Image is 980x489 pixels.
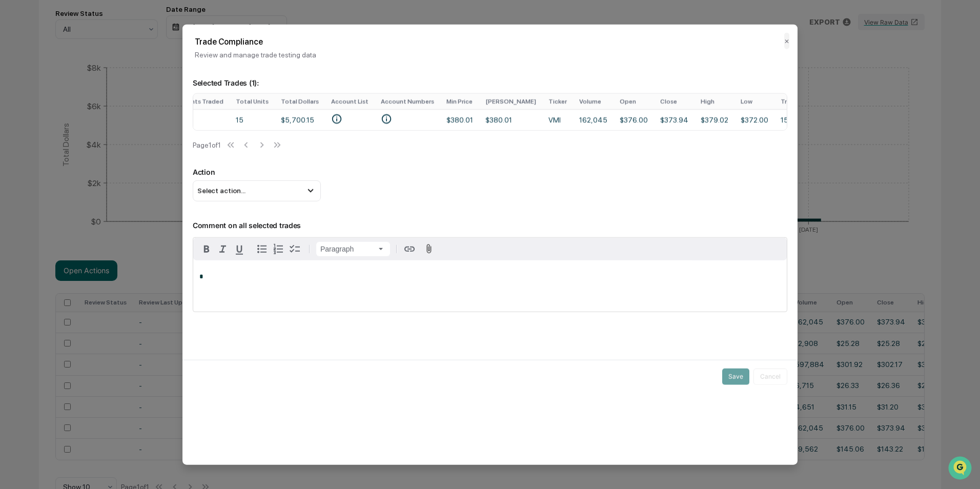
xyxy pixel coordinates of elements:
th: Account Numbers [375,94,440,109]
td: $376.00 [614,109,654,130]
button: Attach files [420,242,438,256]
span: Preclearance [21,129,66,139]
span: Attestations [85,129,127,139]
div: Page 1 of 1 [193,141,221,149]
td: $373.94 [654,109,695,130]
button: Start new chat [174,81,187,94]
th: Account List [325,94,375,109]
th: Low [734,94,774,109]
a: 🖐️Preclearance [6,125,70,144]
a: Powered byPylon [72,173,124,181]
th: Total Units [230,94,275,109]
p: Selected Trades ( 1 ): [193,66,787,87]
td: $380.01 [440,109,479,130]
span: Pylon [102,174,124,181]
th: Open [614,94,654,109]
td: 15 [774,109,826,130]
button: Italic [215,240,231,257]
th: Close [654,94,695,109]
div: 🔎 [10,150,18,158]
svg: • 628-894377 • 636-430466 • 636-774786 • 636-966667 • 637-022751 • 637-266777 • 637-447809 • 637-... [381,113,392,125]
button: Cancel [753,368,787,384]
h2: Trade Compliance [195,37,785,47]
th: Total Dollars [275,94,325,109]
iframe: Open customer support [947,455,975,483]
div: Start new chat [35,78,168,89]
button: Save [722,368,749,384]
span: Data Lookup [21,149,65,159]
td: $380.01 [479,109,542,130]
td: VMI [542,109,573,130]
td: 15 [230,109,275,130]
a: 🔎Data Lookup [6,145,69,163]
th: [PERSON_NAME] [479,94,542,109]
td: 15 [166,109,230,130]
th: Transactions [774,94,826,109]
th: Volume [573,94,614,109]
button: ✕ [784,33,789,49]
td: 162,045 [573,109,614,130]
td: $372.00 [734,109,774,130]
div: 🗄️ [74,130,83,138]
th: Ticker [542,94,573,109]
button: Underline [231,240,248,257]
td: $379.02 [695,109,734,130]
button: Block type [316,241,390,256]
div: We're available if you need us! [35,89,130,97]
td: $5,700.15 [275,109,325,130]
img: 1746055101610-c473b297-6a78-478c-a979-82029cc54cd1 [10,78,29,97]
th: Min Price [440,94,479,109]
p: Action [193,168,787,176]
svg: • CHARLES WILSON JR, S WILSON TTEE THE CHARLES GORDON WILSON & SH FBO CHARLES GORDON WILSON JR & ... [331,113,342,125]
th: Accounts Traded [166,94,230,109]
div: 🖐️ [10,130,18,138]
p: Review and manage trade testing data [195,51,785,59]
p: Comment on all selected trades [193,208,787,229]
a: 🗄️Attestations [70,125,131,144]
p: How can we help? [10,22,187,38]
th: High [695,94,734,109]
span: Select action... [197,187,246,195]
button: Bold [198,240,215,257]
